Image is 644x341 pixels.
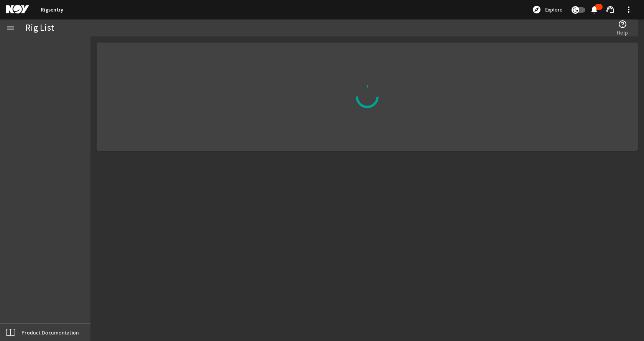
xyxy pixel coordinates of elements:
mat-icon: help_outline [618,20,627,29]
button: more_vert [619,0,638,19]
span: Explore [545,6,562,13]
mat-icon: support_agent [606,5,615,14]
span: Help [617,29,628,36]
div: Rig List [25,24,54,32]
mat-icon: notifications [590,5,599,14]
button: Explore [529,3,565,16]
a: Rigsentry [41,6,63,13]
span: Product Documentation [21,329,79,336]
mat-icon: menu [6,23,15,33]
mat-icon: explore [532,5,541,14]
